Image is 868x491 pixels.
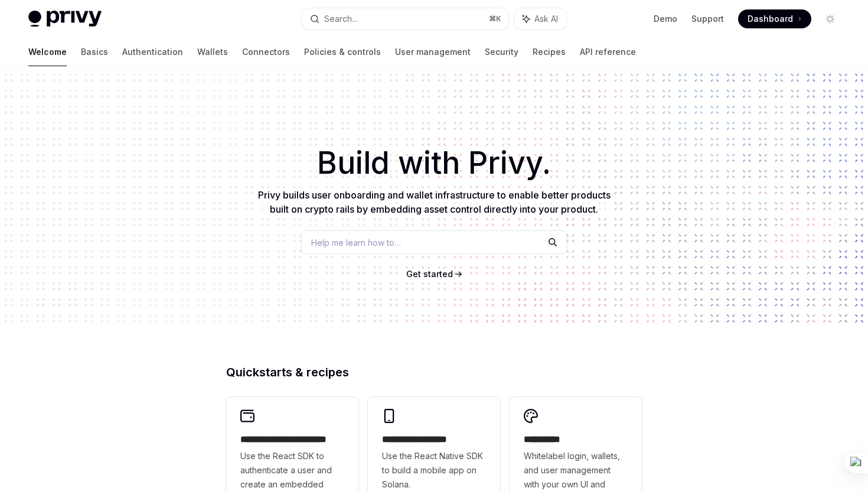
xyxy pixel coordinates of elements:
[821,9,840,28] button: Toggle dark mode
[533,38,566,66] a: Recipes
[197,38,228,66] a: Wallets
[258,189,611,215] span: Privy builds user onboarding and wallet infrastructure to enable better products built on crypto ...
[242,38,290,66] a: Connectors
[485,38,518,66] a: Security
[226,366,349,378] span: Quickstarts & recipes
[304,38,381,66] a: Policies & controls
[748,13,793,25] span: Dashboard
[324,12,357,26] div: Search...
[654,13,677,25] a: Demo
[489,14,501,24] span: ⌘ K
[514,8,566,30] button: Ask AI
[580,38,636,66] a: API reference
[395,38,471,66] a: User management
[317,152,551,174] span: Build with Privy.
[81,38,108,66] a: Basics
[311,236,401,249] span: Help me learn how to…
[28,11,102,27] img: light logo
[302,8,508,30] button: Search...⌘K
[738,9,811,28] a: Dashboard
[534,13,558,25] span: Ask AI
[406,268,453,280] a: Get started
[406,269,453,279] span: Get started
[122,38,183,66] a: Authentication
[28,38,67,66] a: Welcome
[691,13,724,25] a: Support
